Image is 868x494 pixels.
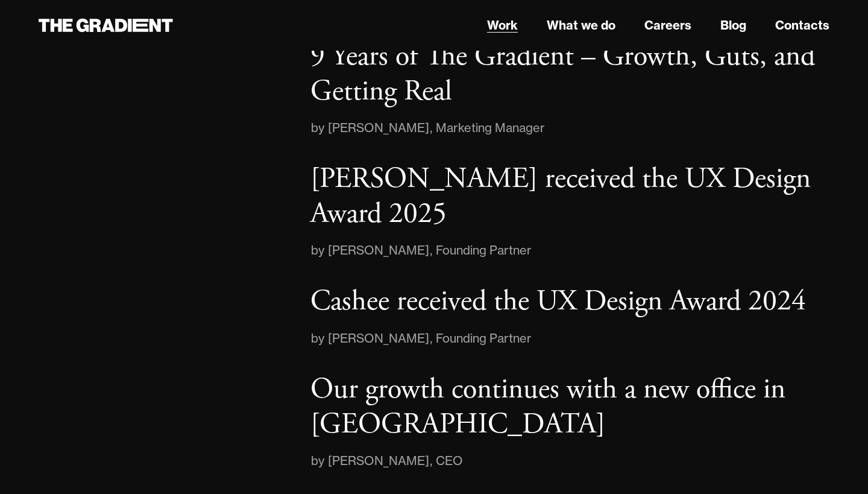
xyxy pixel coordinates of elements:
a: Our growth continues with a new office in [GEOGRAPHIC_DATA] [310,372,829,442]
p: [PERSON_NAME] received the UX Design Award 2025 [310,160,811,232]
div: by [310,241,328,260]
div: Marketing Manager [436,118,545,138]
div: [PERSON_NAME] [328,329,429,348]
div: [PERSON_NAME] [328,118,429,138]
p: 9 Years of The Gradient – Growth, Guts, and Getting Real [310,38,815,110]
a: What we do [547,16,615,34]
div: by [310,329,328,348]
a: Blog [720,16,746,34]
div: CEO [436,451,463,470]
div: , [429,118,436,138]
p: Cashee received the UX Design Award 2024 [310,283,806,320]
a: Cashee received the UX Design Award 2024 [310,284,829,319]
p: Our growth continues with a new office in [GEOGRAPHIC_DATA] [310,371,785,443]
div: [PERSON_NAME] [328,241,429,260]
div: [PERSON_NAME] [328,451,429,470]
div: , [429,329,436,348]
a: 9 Years of The Gradient – Growth, Guts, and Getting Real [310,39,829,109]
div: , [429,451,436,470]
div: Founding Partner [436,241,532,260]
a: Work [487,16,518,34]
div: , [429,241,436,260]
div: by [310,451,328,470]
div: by [310,118,328,138]
a: Careers [644,16,691,34]
a: [PERSON_NAME] received the UX Design Award 2025 [310,162,829,231]
div: Founding Partner [436,329,532,348]
a: Contacts [775,16,829,34]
